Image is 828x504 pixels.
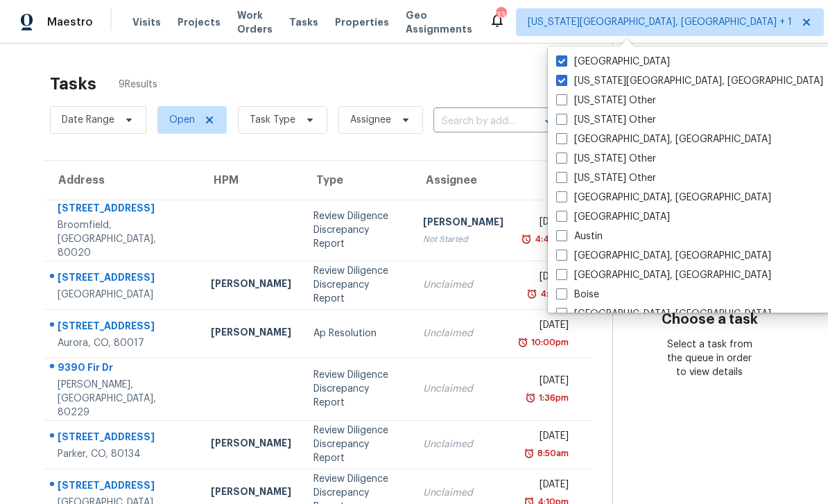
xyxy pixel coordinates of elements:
span: Task Type [250,113,295,127]
span: Maestro [47,15,93,29]
h3: Choose a task [662,313,758,327]
div: [STREET_ADDRESS] [58,270,189,288]
span: Open [169,113,195,127]
div: 33 [496,8,506,22]
div: Broomfield, [GEOGRAPHIC_DATA], 80020 [58,218,189,260]
button: Open [540,112,559,132]
div: 4:11pm [537,287,569,301]
div: [DATE] [526,318,569,336]
label: Austin [556,229,603,243]
label: [GEOGRAPHIC_DATA] [556,210,670,224]
th: HPM [200,161,302,200]
th: Due [515,161,591,200]
img: Overdue Alarm Icon [525,391,536,405]
span: [US_STATE][GEOGRAPHIC_DATA], [GEOGRAPHIC_DATA] + 1 [528,15,792,29]
label: [GEOGRAPHIC_DATA], [GEOGRAPHIC_DATA] [556,249,771,263]
th: Assignee [412,161,515,200]
div: [PERSON_NAME] [211,325,291,342]
span: Projects [178,15,221,29]
div: 10:00pm [528,336,569,349]
label: [GEOGRAPHIC_DATA], [GEOGRAPHIC_DATA] [556,268,771,282]
input: Search by address [433,111,519,132]
span: Assignee [350,113,391,127]
div: Parker, CO, 80134 [58,447,189,461]
div: 9390 Fir Dr [58,360,189,378]
span: Visits [132,15,161,29]
span: 9 Results [119,78,157,92]
img: Overdue Alarm Icon [517,336,528,349]
div: Unclaimed [423,486,503,500]
div: [STREET_ADDRESS] [58,478,189,496]
div: [DATE] [526,215,569,232]
div: [DATE] [526,374,569,391]
div: Review Diligence Discrepancy Report [313,424,401,465]
div: Unclaimed [423,278,503,292]
img: Overdue Alarm Icon [526,287,537,301]
th: Type [302,161,412,200]
label: [US_STATE] Other [556,152,656,166]
div: Unclaimed [423,327,503,340]
th: Address [44,161,200,200]
div: [PERSON_NAME] [211,436,291,453]
label: Boise [556,288,599,302]
div: 1:36pm [536,391,569,405]
img: Overdue Alarm Icon [524,446,535,460]
span: Work Orders [237,8,273,36]
div: Review Diligence Discrepancy Report [313,209,401,251]
div: Ap Resolution [313,327,401,340]
span: Properties [335,15,389,29]
label: [US_STATE] Other [556,171,656,185]
div: [GEOGRAPHIC_DATA] [58,288,189,302]
span: Date Range [62,113,114,127]
div: [STREET_ADDRESS] [58,319,189,336]
label: [GEOGRAPHIC_DATA], [GEOGRAPHIC_DATA] [556,191,771,205]
div: [STREET_ADDRESS] [58,201,189,218]
div: [PERSON_NAME] [211,485,291,502]
div: Select a task from the queue in order to view details [662,338,758,379]
div: [DATE] [526,478,569,495]
div: Review Diligence Discrepancy Report [313,264,401,306]
label: [US_STATE] Other [556,113,656,127]
h2: Tasks [50,77,96,91]
label: [GEOGRAPHIC_DATA] [556,55,670,69]
div: [DATE] [526,429,569,446]
label: [GEOGRAPHIC_DATA], [GEOGRAPHIC_DATA] [556,132,771,146]
div: Unclaimed [423,437,503,451]
div: Unclaimed [423,382,503,396]
div: Not Started [423,232,503,246]
div: [STREET_ADDRESS] [58,430,189,447]
span: Tasks [289,17,318,27]
div: Aurora, CO, 80017 [58,336,189,350]
label: [US_STATE] Other [556,94,656,107]
span: Geo Assignments [406,8,472,36]
div: 8:50am [535,446,569,460]
div: [PERSON_NAME], [GEOGRAPHIC_DATA], 80229 [58,378,189,419]
label: [US_STATE][GEOGRAPHIC_DATA], [GEOGRAPHIC_DATA] [556,74,823,88]
div: Review Diligence Discrepancy Report [313,368,401,410]
div: [PERSON_NAME] [423,215,503,232]
img: Overdue Alarm Icon [521,232,532,246]
label: [GEOGRAPHIC_DATA], [GEOGRAPHIC_DATA] [556,307,771,321]
div: [PERSON_NAME] [211,277,291,294]
div: 4:44pm [532,232,569,246]
div: [DATE] [526,270,569,287]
